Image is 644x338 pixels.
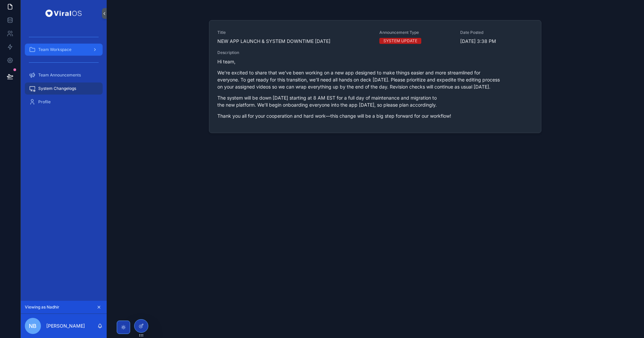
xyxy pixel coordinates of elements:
[38,47,71,52] span: Team Workspace
[25,96,103,108] a: Profile
[217,38,371,45] span: NEW APP LAUNCH & SYSTEM DOWNTIME [DATE]
[217,58,533,65] p: Hi team,
[25,44,103,56] a: Team Workspace
[21,27,107,301] div: scrollable content
[460,30,533,35] span: Date Posted
[38,72,81,78] span: Team Announcements
[217,94,533,108] p: The system will be down [DATE] starting at 8 AM EST for a full day of maintenance and migration t...
[38,86,76,91] span: System Changelogs
[460,38,533,45] span: [DATE] 3:38 PM
[38,99,51,105] span: Profile
[379,30,452,35] span: Announcement Type
[25,82,103,95] a: System Changelogs
[25,304,59,310] span: Viewing as Nadhir
[217,69,533,90] p: We’re excited to share that we’ve been working on a new app designed to make things easier and mo...
[25,69,103,81] a: Team Announcements
[217,50,533,55] span: Description
[29,322,37,330] span: NB
[46,323,85,329] p: [PERSON_NAME]
[217,112,533,119] p: Thank you all for your cooperation and hard work—this change will be a big step forward for our w...
[44,8,84,19] img: App logo
[383,38,417,44] div: SYSTEM UPDATE
[217,30,371,35] span: Title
